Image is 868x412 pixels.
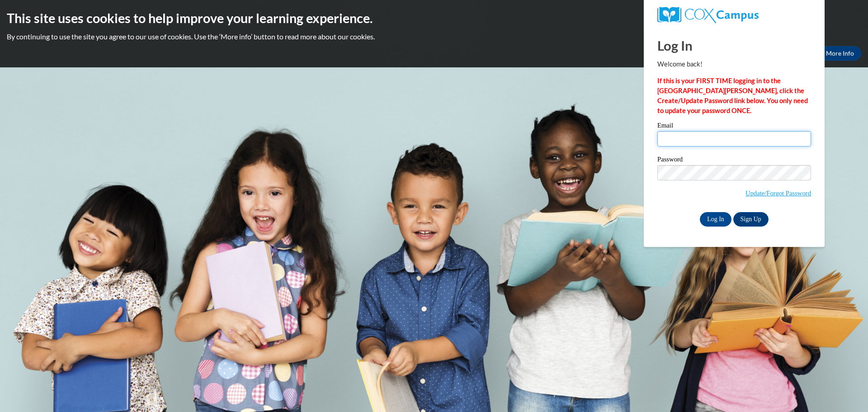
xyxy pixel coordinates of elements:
img: COX Campus [657,7,759,23]
strong: If this is your FIRST TIME logging in to the [GEOGRAPHIC_DATA][PERSON_NAME], click the Create/Upd... [657,77,808,114]
label: Email [657,122,811,131]
a: More Info [819,46,861,61]
input: Log In [700,212,731,227]
a: COX Campus [657,7,811,23]
a: Sign Up [733,212,769,227]
p: Welcome back! [657,59,811,69]
p: By continuing to use the site you agree to our use of cookies. Use the ‘More info’ button to read... [7,32,861,42]
h1: Log In [657,36,811,55]
label: Password [657,156,811,165]
a: Update/Forgot Password [745,189,811,197]
h2: This site uses cookies to help improve your learning experience. [7,9,861,27]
